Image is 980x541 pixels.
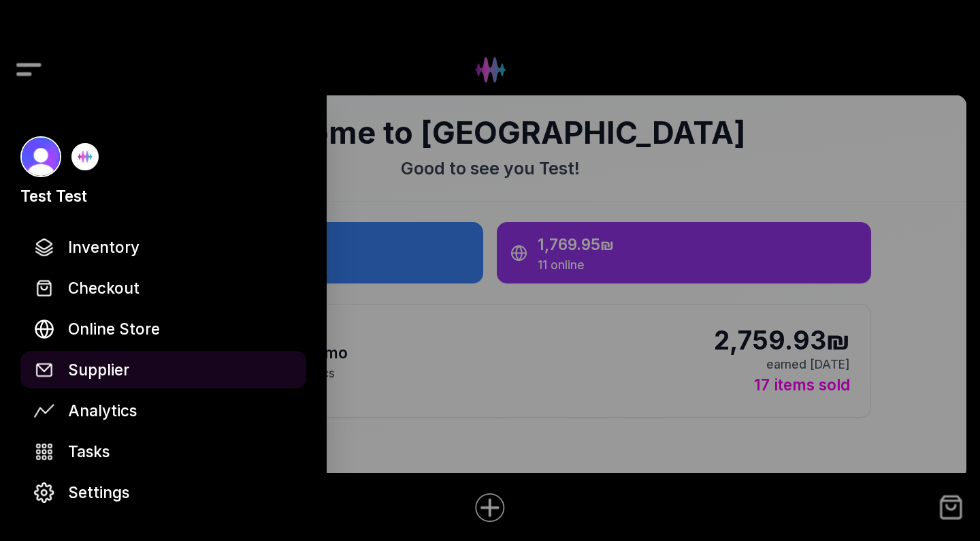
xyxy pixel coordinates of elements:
a: Online Store [20,310,306,347]
span: Analytics [68,399,137,422]
span: Supplier [68,358,129,382]
img: Settings [34,482,54,503]
a: Inventory [20,228,306,266]
img: Consignment [34,360,54,380]
img: Calender [34,442,54,462]
a: Tasks [20,433,306,470]
a: Settings [20,474,306,511]
div: Test Test [20,184,87,208]
span: Online Store [68,317,160,341]
img: Test Test [20,136,61,177]
span: Tasks [68,439,110,463]
span: Checkout [68,276,140,300]
img: Analytics [34,401,54,421]
img: Inventory [34,237,54,258]
span: Inventory [68,235,140,259]
button: Checkout [20,269,306,307]
img: Checkout [34,278,54,298]
span: Settings [68,480,129,504]
img: Demo [71,143,99,170]
a: Analytics [20,392,306,429]
a: Supplier [20,351,306,388]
